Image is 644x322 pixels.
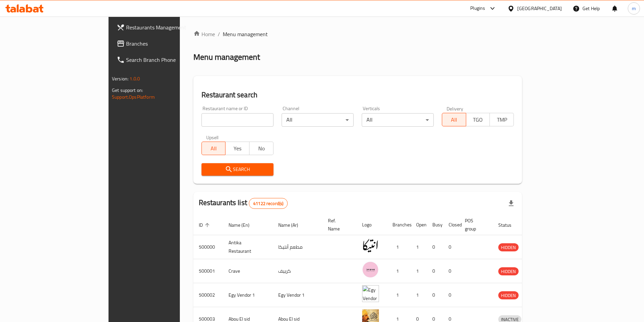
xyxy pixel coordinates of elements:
[249,200,287,207] span: 41122 record(s)
[111,19,216,35] a: Restaurants Management
[357,215,387,235] th: Logo
[112,74,128,83] span: Version:
[362,285,379,302] img: Egy Vendor 1
[387,215,411,235] th: Branches
[218,30,220,38] li: /
[201,90,514,100] h2: Restaurant search
[328,217,349,233] span: Ref. Name
[503,195,519,212] div: Export file
[490,113,514,126] button: TMP
[411,283,427,307] td: 1
[411,259,427,283] td: 1
[111,35,216,52] a: Branches
[445,115,463,125] span: All
[126,56,211,64] span: Search Branch Phone
[201,163,273,176] button: Search
[498,267,519,275] div: HIDDEN
[112,93,155,101] a: Support.OpsPlatform
[199,221,212,229] span: ID
[223,259,273,283] td: Crave
[498,268,519,275] span: HIDDEN
[223,30,268,38] span: Menu management
[387,283,411,307] td: 1
[249,198,288,209] div: Total records count
[252,144,271,153] span: No
[362,261,379,278] img: Crave
[498,292,519,299] span: HIDDEN
[498,243,519,251] div: HIDDEN
[273,259,323,283] td: كرييف
[228,144,247,153] span: Yes
[470,4,485,13] div: Plugins
[225,142,249,155] button: Yes
[443,259,459,283] td: 0
[229,221,258,229] span: Name (En)
[443,215,459,235] th: Closed
[465,217,485,233] span: POS group
[249,142,273,155] button: No
[129,74,140,83] span: 1.0.0
[207,165,268,174] span: Search
[632,5,636,12] span: m
[387,259,411,283] td: 1
[126,23,211,31] span: Restaurants Management
[278,221,307,229] span: Name (Ar)
[201,113,273,127] input: Search for restaurant name or ID..
[447,106,463,111] label: Delivery
[205,144,223,153] span: All
[411,215,427,235] th: Open
[126,40,211,48] span: Branches
[282,113,354,127] div: All
[443,235,459,259] td: 0
[362,113,434,127] div: All
[193,30,522,38] nav: breadcrumb
[498,244,519,251] span: HIDDEN
[498,291,519,299] div: HIDDEN
[206,135,219,140] label: Upsell
[443,283,459,307] td: 0
[387,235,411,259] td: 1
[273,235,323,259] td: مطعم أنتيكا
[493,115,511,125] span: TMP
[111,52,216,68] a: Search Branch Phone
[223,283,273,307] td: Egy Vendor 1
[193,52,260,63] h2: Menu management
[469,115,487,125] span: TGO
[362,237,379,254] img: Antika Restaurant
[442,113,466,126] button: All
[498,221,520,229] span: Status
[273,283,323,307] td: Egy Vendor 1
[199,198,288,209] h2: Restaurants list
[112,86,143,95] span: Get support on:
[223,235,273,259] td: Antika Restaurant
[201,142,226,155] button: All
[466,113,490,126] button: TGO
[427,235,443,259] td: 0
[517,5,562,12] div: [GEOGRAPHIC_DATA]
[411,235,427,259] td: 1
[427,215,443,235] th: Busy
[427,283,443,307] td: 0
[427,259,443,283] td: 0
